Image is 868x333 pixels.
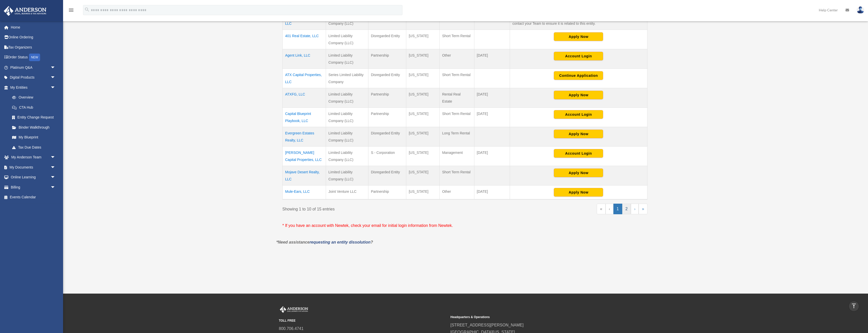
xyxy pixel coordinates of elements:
button: Continue Application [554,71,603,80]
a: 1 [613,204,622,214]
a: Digital Productsarrow_drop_down [4,73,63,83]
td: [US_STATE] [406,146,439,166]
td: Partnership [368,185,406,199]
td: Partnership [368,107,406,127]
a: menu [68,9,74,13]
span: arrow_drop_down [50,82,61,93]
td: Limited Liability Company (LLC) [326,166,368,185]
td: Disregarded Entity [368,68,406,88]
div: NEW [29,54,40,61]
td: Short Term Rental [440,166,474,185]
td: Limited Liability Company (LLC) [326,146,368,166]
i: menu [68,7,74,13]
td: Disregarded Entity [368,30,406,49]
td: [US_STATE] [406,49,439,68]
td: [DATE] [474,49,510,68]
a: Tax Organizers [4,42,63,52]
a: Online Ordering [4,32,63,42]
a: Account Login [554,112,603,116]
span: arrow_drop_down [50,172,61,183]
td: [DATE] [474,88,510,107]
button: Account Login [554,52,603,60]
img: Anderson Advisors Platinum Portal [2,6,48,16]
span: arrow_drop_down [50,182,61,193]
a: Tax Due Dates [7,142,61,152]
a: vertical_align_top [849,301,859,312]
td: [PERSON_NAME] Capital Properties, LLC [283,146,326,166]
a: 2 [622,204,631,214]
small: TOLL FREE [279,318,447,323]
td: Other [440,49,474,68]
td: Limited Liability Company (LLC) [326,107,368,127]
td: Capital Blueprint Playbook, LLC [283,107,326,127]
a: 800.706.4741 [279,326,304,331]
button: Account Login [554,110,603,119]
em: *Need assistance ? [276,240,373,244]
button: Apply Now [554,91,603,99]
a: Platinum Q&Aarrow_drop_down [4,62,63,73]
td: Limited Liability Company (LLC) [326,49,368,68]
a: Previous [606,204,613,214]
td: Mule-Ears, LLC [283,185,326,199]
button: Apply Now [554,169,603,177]
td: Short Term Rental [440,68,474,88]
a: Account Login [554,151,603,155]
a: My Blueprint [7,132,61,142]
a: Online Learningarrow_drop_down [4,172,63,182]
a: Last [639,204,647,214]
a: Billingarrow_drop_down [4,182,63,192]
td: [US_STATE] [406,68,439,88]
td: Management [440,146,474,166]
span: arrow_drop_down [50,62,61,73]
td: [US_STATE] [406,30,439,49]
img: User Pic [857,6,864,14]
td: Long Term Rental [440,127,474,146]
td: Limited Liability Company (LLC) [326,127,368,146]
i: vertical_align_top [851,303,857,309]
td: Partnership [368,88,406,107]
td: [DATE] [474,185,510,199]
div: Showing 1 to 10 of 15 entries [282,204,461,213]
span: arrow_drop_down [50,162,61,173]
td: Limited Liability Company (LLC) [326,88,368,107]
td: [DATE] [474,107,510,127]
td: Joint Venture LLC [326,185,368,199]
p: * If you have an account with Newtek, check your email for initial login information from Newtek. [282,222,647,229]
button: Apply Now [554,130,603,138]
button: Account Login [554,149,603,158]
td: [US_STATE] [406,166,439,185]
td: Rental Real Estate [440,88,474,107]
td: 401 Real Estate, LLC [283,30,326,49]
td: ATXFG, LLC [283,88,326,107]
td: Agent Link, LLC [283,49,326,68]
img: Anderson Advisors Platinum Portal [279,306,309,313]
a: My Documentsarrow_drop_down [4,162,63,172]
a: Entity Change Request [7,112,61,123]
td: Limited Liability Company (LLC) [326,30,368,49]
a: Next [631,204,639,214]
td: Evergreen Estates Realty, LLC [283,127,326,146]
a: [STREET_ADDRESS][PERSON_NAME] [450,323,524,327]
a: Account Login [554,54,603,58]
a: Overview [7,92,58,103]
td: Disregarded Entity [368,127,406,146]
td: [US_STATE] [406,185,439,199]
td: Disregarded Entity [368,166,406,185]
td: [DATE] [474,146,510,166]
a: Home [4,22,63,32]
a: My Anderson Teamarrow_drop_down [4,152,63,162]
a: requesting an entity dissolution [310,240,371,244]
a: Events Calendar [4,192,63,202]
span: arrow_drop_down [50,152,61,163]
button: Apply Now [554,32,603,41]
td: Short Term Rental [440,107,474,127]
td: Mojave Desert Realty, LLC [283,166,326,185]
a: My Entitiesarrow_drop_down [4,82,61,92]
td: Other [440,185,474,199]
a: Order StatusNEW [4,52,63,63]
td: Series Limited Liability Company [326,68,368,88]
small: Headquarters & Operations [450,315,618,320]
i: search [84,7,90,12]
td: Partnership [368,49,406,68]
span: arrow_drop_down [50,73,61,83]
